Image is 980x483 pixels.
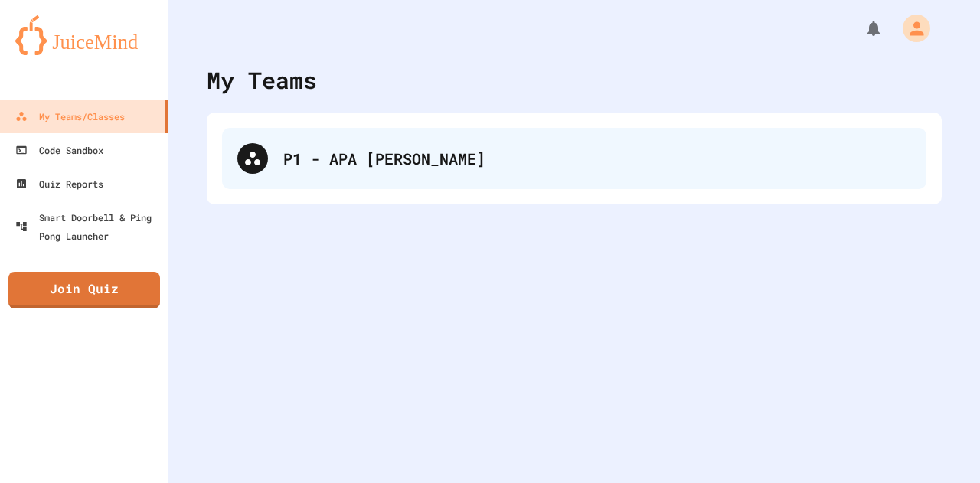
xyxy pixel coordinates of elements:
[207,63,317,97] div: My Teams
[887,11,934,46] div: My Account
[283,147,911,170] div: P1 - APA [PERSON_NAME]
[8,272,160,308] a: Join Quiz
[15,141,103,159] div: Code Sandbox
[836,15,887,41] div: My Notifications
[15,15,153,55] img: logo-orange.svg
[15,107,125,126] div: My Teams/Classes
[15,175,103,193] div: Quiz Reports
[222,128,926,189] div: P1 - APA [PERSON_NAME]
[15,208,162,245] div: Smart Doorbell & Ping Pong Launcher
